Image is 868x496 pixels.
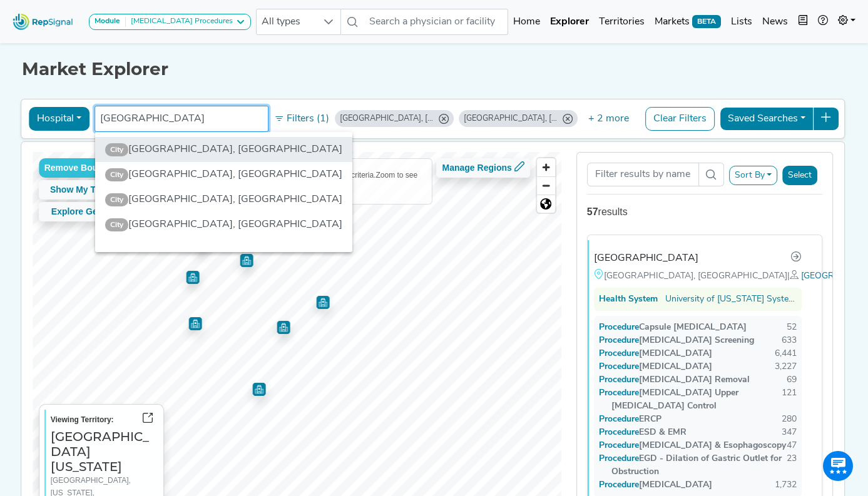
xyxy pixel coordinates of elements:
[611,336,639,345] span: Procedure
[611,349,639,358] span: Procedure
[100,111,263,126] input: Search by region, territory, or state
[729,166,778,185] button: Sort By
[126,17,233,27] div: [MEDICAL_DATA] Procedures
[599,293,658,306] div: Health System
[775,360,797,373] div: 3,227
[271,108,332,129] button: Filters (1)
[537,177,555,195] span: Zoom out
[611,480,639,490] span: Procedure
[757,9,793,34] a: News
[537,195,555,213] span: Reset zoom
[599,321,747,334] div: Capsule [MEDICAL_DATA]
[650,9,726,34] a: MarketsBETA
[599,478,712,492] div: [MEDICAL_DATA]
[39,202,145,221] button: Explore Geography
[599,413,661,426] div: ERCP
[720,107,814,131] button: Saved Searches
[594,9,650,34] a: Territories
[692,15,721,28] span: BETA
[240,254,253,267] div: Map marker
[545,9,594,34] a: Explorer
[257,9,317,34] span: All types
[775,347,797,360] div: 6,441
[464,113,558,124] div: [GEOGRAPHIC_DATA], [GEOGRAPHIC_DATA]
[195,239,208,252] div: Map marker
[537,195,555,213] button: Reset bearing to north
[645,107,715,131] button: Clear Filters
[186,271,199,284] div: Map marker
[611,362,639,372] span: Procedure
[277,321,290,334] div: Map marker
[105,193,128,206] span: City
[437,158,530,178] button: Manage Regions
[95,187,352,212] li: Stanford, IL
[22,59,847,80] h1: Market Explorer
[537,176,555,195] button: Zoom out
[787,271,801,281] span: |
[611,415,639,424] span: Procedure
[611,323,639,332] span: Procedure
[782,334,797,347] div: 633
[726,9,757,34] a: Lists
[89,14,251,30] button: Module[MEDICAL_DATA] Procedures
[594,251,698,266] div: [GEOGRAPHIC_DATA]
[611,454,639,463] span: Procedure
[587,205,823,220] div: results
[105,168,128,181] span: City
[252,383,265,396] div: Map marker
[599,439,786,452] div: [MEDICAL_DATA] & Esophagoscopy
[340,113,434,124] div: [GEOGRAPHIC_DATA], [GEOGRAPHIC_DATA]
[39,158,145,178] button: Remove Boundaries
[787,373,797,387] div: 69
[599,452,787,478] div: EGD - Dilation of Gastric Outlet for Obstruction
[316,296,329,309] div: Map marker
[29,107,89,131] button: Hospital
[94,18,120,25] strong: Module
[793,9,813,34] button: Intel Book
[580,107,637,131] button: + 2 more
[508,9,545,34] a: Home
[599,373,750,387] div: [MEDICAL_DATA] Removal
[665,293,797,306] a: University of [US_STATE] Systemwide Administration
[335,110,454,127] div: Jacksonville, FL
[775,478,797,492] div: 1,732
[137,410,158,429] button: Go to territory page
[782,426,797,439] div: 347
[364,9,508,35] input: Search a physician or facility
[188,317,202,330] div: Map marker
[782,387,797,413] div: 121
[599,387,782,413] div: [MEDICAL_DATA] Upper [MEDICAL_DATA] Control
[95,137,352,162] li: Stanford, CA
[95,162,352,187] li: Stanford, KY
[537,158,555,176] button: Zoom in
[611,441,639,450] span: Procedure
[95,212,352,237] li: Stanford, MT
[782,413,797,426] div: 280
[787,439,797,452] div: 47
[790,250,802,266] a: Go to hospital profile
[105,218,128,231] span: City
[105,143,128,156] span: City
[787,452,797,478] div: 23
[599,347,712,360] div: [MEDICAL_DATA]
[611,428,639,437] span: Procedure
[787,321,797,334] div: 52
[599,360,712,373] div: [MEDICAL_DATA]
[587,163,699,186] input: Search Term
[39,180,145,200] button: Show My Territories
[587,206,598,217] strong: 57
[51,429,158,474] h3: [GEOGRAPHIC_DATA][US_STATE]
[611,375,639,385] span: Procedure
[594,269,802,283] div: [GEOGRAPHIC_DATA], [GEOGRAPHIC_DATA]
[611,388,639,398] span: Procedure
[51,413,114,426] label: Viewing Territory:
[782,166,817,185] button: Select
[599,426,687,439] div: ESD & EMR
[599,334,754,347] div: [MEDICAL_DATA] Screening
[459,110,578,127] div: Orlando, FL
